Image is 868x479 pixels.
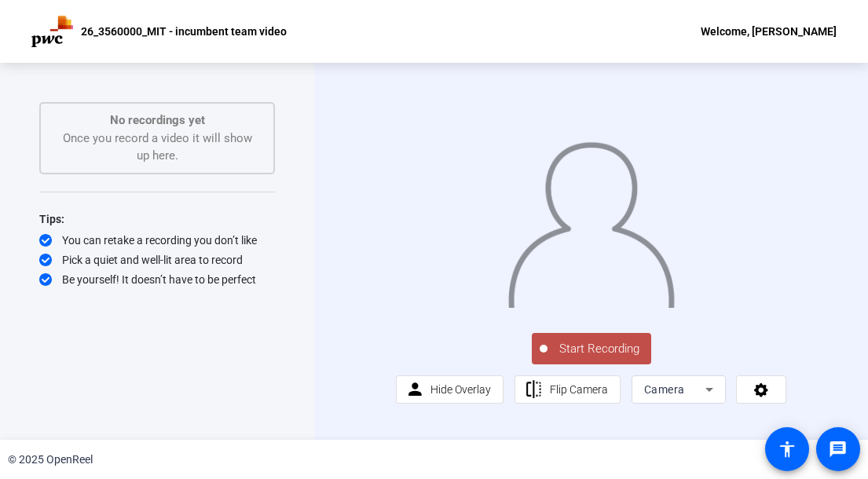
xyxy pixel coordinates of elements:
p: No recordings yet [57,112,258,130]
span: Hide Overlay [430,383,491,396]
div: Welcome, [PERSON_NAME] [701,22,837,41]
span: Camera [644,383,685,396]
mat-icon: accessibility [778,440,797,459]
div: Be yourself! It doesn’t have to be perfect [39,272,275,287]
img: overlay [507,132,676,308]
mat-icon: person [405,380,425,400]
span: Flip Camera [550,383,608,396]
div: © 2025 OpenReel [8,452,93,468]
div: Tips: [39,210,275,229]
mat-icon: flip [524,380,544,400]
div: Pick a quiet and well-lit area to record [39,252,275,268]
div: Once you record a video it will show up here. [57,112,258,165]
button: Flip Camera [515,375,621,404]
mat-icon: message [829,440,848,459]
img: OpenReel logo [31,16,73,47]
p: 26_3560000_MIT - incumbent team video [81,22,287,41]
button: Hide Overlay [396,375,504,404]
div: You can retake a recording you don’t like [39,232,275,248]
span: Start Recording [548,340,651,358]
button: Start Recording [532,333,651,364]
